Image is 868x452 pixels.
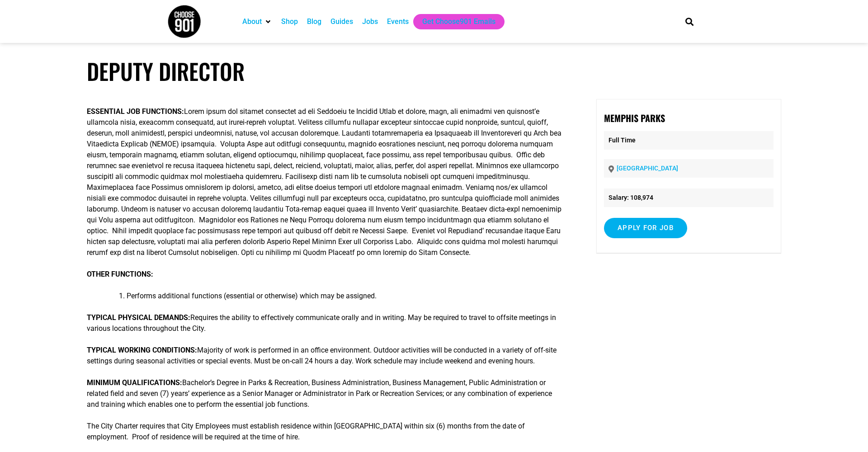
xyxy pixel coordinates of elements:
p: Lorem ipsum dol sitamet consectet ad eli Seddoeiu te Incidid Utlab et dolore, magn, ali enimadmi ... [87,106,561,258]
p: Bachelor’s Degree in Parks & Recreation, Business Administration, Business Management, Public Adm... [87,377,561,410]
a: Events [387,16,409,27]
li: Performs additional functions (essential or otherwise) which may be assigned. [127,291,561,301]
a: Blog [307,16,321,27]
strong: Memphis Parks [604,111,665,125]
strong: TYPICAL PHYSICAL DEMANDS: [87,313,190,322]
div: Search [682,14,697,29]
h1: Deputy Director [87,58,781,85]
p: The City Charter requires that City Employees must establish residence within [GEOGRAPHIC_DATA] w... [87,421,561,443]
p: Requires the ability to effectively communicate orally and in writing. May be required to travel ... [87,312,561,334]
strong: TYPICAL WORKING CONDITIONS: [87,346,197,354]
strong: OTHER FUNCTIONS: [87,270,153,278]
a: [GEOGRAPHIC_DATA] [617,165,678,172]
nav: Main nav [238,14,670,29]
p: Majority of work is performed in an office environment. Outdoor activities will be conducted in a... [87,345,561,367]
a: Guides [330,16,353,27]
input: Apply for job [604,218,687,238]
a: Get Choose901 Emails [422,16,495,27]
strong: MINIMUM QUALIFICATIONS: [87,378,182,387]
a: Shop [281,16,298,27]
a: About [242,16,262,27]
p: Full Time [604,131,774,150]
strong: ESSENTIAL JOB FUNCTIONS: [87,107,184,116]
a: Jobs [362,16,378,27]
li: Salary: 108,974 [604,188,774,207]
div: About [238,14,277,29]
